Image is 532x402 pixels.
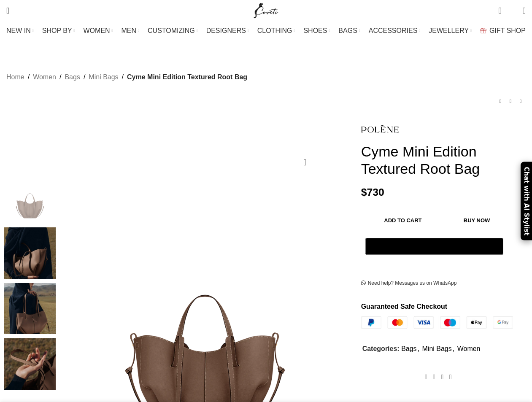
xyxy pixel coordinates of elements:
a: Search [2,2,14,19]
a: BAGS [338,22,360,39]
a: Women [33,72,56,83]
a: Next product [516,96,526,106]
a: Previous product [495,96,505,106]
h1: Cyme Mini Edition Textured Root Bag [361,143,526,178]
a: DESIGNERS [206,22,249,39]
span: $ [361,186,367,198]
span: CLOTHING [257,27,292,35]
a: Women [457,345,481,352]
img: Polene bag [4,227,56,279]
span: SHOES [303,27,327,35]
a: SHOP BY [42,22,75,39]
bdi: 730 [361,186,384,198]
a: CUSTOMIZING [148,22,198,39]
a: ACCESSORIES [369,22,421,39]
a: CLOTHING [257,22,295,39]
span: ACCESSORIES [369,27,418,35]
div: Main navigation [2,22,530,39]
span: 0 [499,4,505,11]
button: Pay with GPay [365,238,503,255]
span: JEWELLERY [429,27,469,35]
img: Polene [361,119,399,139]
strong: Guaranteed Safe Checkout [361,303,448,310]
a: Mini Bags [422,345,452,352]
a: 0 [494,2,505,19]
span: 0 [510,8,516,15]
a: JEWELLERY [429,22,472,39]
button: Buy now [445,212,509,229]
span: , [453,343,454,354]
a: Home [6,72,24,83]
a: MEN [122,22,139,39]
span: NEW IN [6,27,31,35]
a: Bags [65,72,80,83]
a: Mini Bags [89,72,118,83]
span: DESIGNERS [206,27,246,35]
span: BAGS [338,27,357,35]
img: Polene Paris [4,338,56,390]
a: GIFT SHOP [480,22,526,39]
a: Facebook social link [422,371,430,383]
span: CUSTOMIZING [148,27,195,35]
span: , [418,343,419,354]
img: Polene [4,172,56,223]
img: Polene bags [4,283,56,335]
span: SHOP BY [42,27,72,35]
a: SHOES [303,22,330,39]
a: Bags [401,345,416,352]
a: Site logo [252,6,280,13]
nav: Breadcrumb [6,72,247,83]
span: MEN [122,27,137,35]
a: WhatsApp social link [446,371,454,383]
a: Need help? Messages us on WhatsApp [361,280,457,287]
a: Pinterest social link [438,371,446,383]
span: Cyme Mini Edition Textured Root Bag [127,72,247,83]
button: Add to cart [365,212,441,229]
span: Categories: [362,345,400,352]
a: NEW IN [6,22,34,39]
a: X social link [430,371,438,383]
span: WOMEN [84,27,110,35]
span: GIFT SHOP [489,27,526,35]
img: guaranteed-safe-checkout-bordered.j [361,316,513,329]
iframe: Secure payment input frame [364,259,505,260]
a: WOMEN [84,22,113,39]
img: GiftBag [480,28,486,33]
div: My Wishlist [508,2,516,19]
